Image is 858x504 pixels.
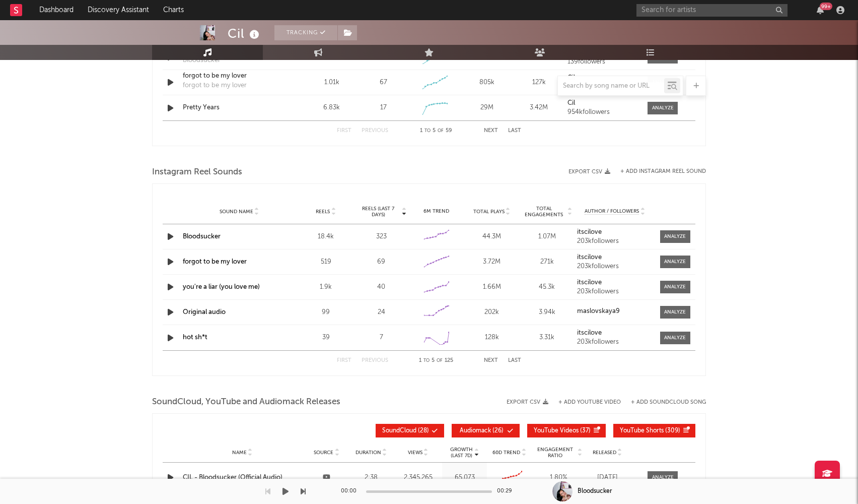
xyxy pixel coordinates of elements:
[408,125,464,137] div: 1 5 59
[587,473,627,483] div: [DATE]
[508,128,521,134] button: Last
[473,209,505,215] span: Total Plays
[450,447,473,453] p: Growth
[356,232,406,242] div: 323
[376,424,444,437] button: SoundCloud(28)
[274,25,337,40] button: Tracking
[817,6,824,14] button: 99+
[593,450,616,456] span: Released
[577,308,620,314] strong: maslovskaya9
[152,166,242,178] span: Instagram Reel Sounds
[558,400,621,405] button: + Add YouTube Video
[621,400,706,405] button: + Add SoundCloud Song
[610,169,706,174] div: + Add Instagram Reel Sound
[301,282,351,292] div: 1.9k
[577,254,602,261] strong: itscilove
[356,282,406,292] div: 40
[636,4,788,17] input: Search for artists
[567,100,575,106] strong: Cil
[467,333,517,343] div: 128k
[522,232,573,242] div: 1.07M
[577,330,653,337] a: itscilove
[362,128,388,134] button: Previous
[508,358,521,363] button: Last
[534,473,582,483] div: 1.80 %
[183,233,221,240] a: Bloodsucker
[467,307,517,318] div: 202k
[577,254,653,261] a: itscilove
[408,355,464,367] div: 1 5 125
[534,428,579,434] span: YouTube Videos
[301,333,351,343] div: 39
[337,128,351,134] button: First
[577,339,653,346] div: 203k followers
[301,232,351,242] div: 18.4k
[301,257,351,267] div: 519
[411,208,462,215] div: 6M Trend
[577,288,653,295] div: 203k followers
[301,307,351,318] div: 99
[467,282,517,292] div: 1.66M
[337,358,351,363] button: First
[408,450,422,456] span: Views
[380,103,387,113] div: 17
[183,259,247,265] a: forgot to be my lover
[228,25,262,42] div: Cil
[620,169,706,174] button: + Add Instagram Reel Sound
[351,473,391,483] div: 2:38
[522,206,566,218] span: Total Engagements
[341,485,361,497] div: 00:00
[507,399,548,405] button: Export CSV
[183,103,288,113] a: Pretty Years
[577,263,653,270] div: 203k followers
[183,473,302,483] a: CIL - Bloodsucker (Official Audio)
[423,358,430,363] span: to
[631,400,706,405] button: + Add SoundCloud Song
[492,450,520,456] span: 60D Trend
[534,447,576,459] span: Engagement Ratio
[567,100,637,107] a: Cil
[382,428,416,434] span: SoundCloud
[567,75,575,81] strong: Cil
[356,257,406,267] div: 69
[577,330,602,336] strong: itscilove
[577,229,653,236] a: itscilove
[522,282,573,292] div: 45.3k
[820,3,832,10] div: 99 +
[567,75,637,82] a: Cil
[577,229,602,235] strong: itscilove
[620,428,664,434] span: YouTube Shorts
[577,279,602,286] strong: itscilove
[484,128,498,134] button: Next
[437,358,443,363] span: of
[355,450,381,456] span: Duration
[356,206,400,218] span: Reels (last 7 days)
[577,308,653,315] a: maslovskaya9
[232,450,247,456] span: Name
[220,209,253,215] span: Sound Name
[497,485,517,497] div: 00:29
[450,453,473,459] p: (Last 7d)
[396,473,440,483] div: 2,345,265
[522,257,573,267] div: 271k
[464,103,511,113] div: 29M
[316,209,330,215] span: Reels
[356,307,406,318] div: 24
[314,450,333,456] span: Source
[568,169,610,175] button: Export CSV
[484,358,498,363] button: Next
[567,58,637,66] div: 139 followers
[467,257,517,267] div: 3.72M
[567,109,637,116] div: 954k followers
[516,103,562,113] div: 3.42M
[438,129,444,133] span: of
[183,71,288,81] a: forgot to be my lover
[558,82,664,90] input: Search by song name or URL
[527,424,606,437] button: YouTube Videos(37)
[534,428,591,434] span: ( 37 )
[467,232,517,242] div: 44.3M
[308,103,355,113] div: 6.83k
